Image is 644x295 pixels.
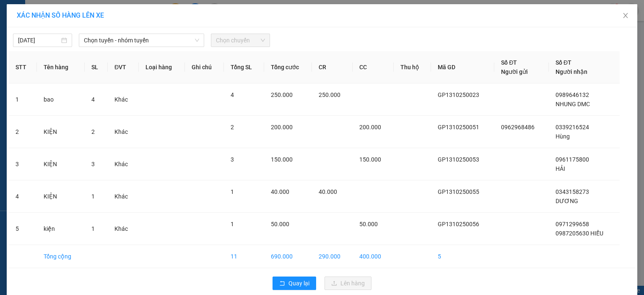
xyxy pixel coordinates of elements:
[108,180,139,213] td: Khác
[431,51,495,84] th: Mã GD
[108,148,139,180] td: Khác
[438,91,479,98] span: GP1310250023
[37,116,84,148] td: KIỆN
[271,91,293,98] span: 250.000
[9,51,37,84] th: STT
[37,84,84,116] td: bao
[224,245,264,268] td: 11
[271,221,289,227] span: 50.000
[108,213,139,245] td: Khác
[556,91,589,98] span: 0989646132
[9,84,37,116] td: 1
[195,38,200,43] span: down
[394,51,431,84] th: Thu hộ
[37,180,84,213] td: KIỆN
[271,124,293,131] span: 200.000
[24,36,69,54] span: SĐT XE 0941 255 766
[279,280,285,287] span: rollback
[438,156,479,163] span: GP1310250053
[501,68,528,75] span: Người gửi
[312,51,353,84] th: CR
[359,124,381,131] span: 200.000
[614,4,637,28] button: Close
[325,277,371,290] button: uploadLên hàng
[438,124,479,131] span: GP1310250051
[622,12,629,19] span: close
[271,188,289,195] span: 40.000
[319,188,337,195] span: 40.000
[84,34,199,47] span: Chọn tuyến - nhóm tuyến
[556,124,589,131] span: 0339216524
[231,124,234,131] span: 2
[37,51,84,84] th: Tên hàng
[91,161,95,167] span: 3
[556,188,589,195] span: 0343158273
[4,29,18,58] img: logo
[224,51,264,84] th: Tổng SL
[9,148,37,180] td: 3
[556,156,589,163] span: 0961175800
[9,180,37,213] td: 4
[359,156,381,163] span: 150.000
[91,225,95,232] span: 1
[556,59,571,66] span: Số ĐT
[353,51,393,84] th: CC
[431,245,495,268] td: 5
[37,213,84,245] td: kiện
[37,148,84,180] td: KIỆN
[438,221,479,227] span: GP1310250056
[359,221,378,227] span: 50.000
[85,51,108,84] th: SL
[556,68,587,75] span: Người nhận
[271,156,293,163] span: 150.000
[556,198,578,204] span: DƯƠNG
[288,279,309,288] span: Quay lại
[91,128,95,135] span: 2
[312,245,353,268] td: 290.000
[9,213,37,245] td: 5
[108,51,139,84] th: ĐVT
[319,91,340,98] span: 250.000
[556,133,570,140] span: Hùng
[91,96,95,103] span: 4
[231,91,234,98] span: 4
[264,245,312,268] td: 690.000
[501,124,535,131] span: 0962968486
[353,245,393,268] td: 400.000
[23,55,69,73] strong: PHIẾU BIÊN NHẬN
[438,188,479,195] span: GP1310250055
[20,7,73,34] strong: CHUYỂN PHÁT NHANH ĐÔNG LÝ
[18,36,60,45] input: 13/10/2025
[139,51,185,84] th: Loại hàng
[108,84,139,116] td: Khác
[37,245,84,268] td: Tổng cộng
[556,221,589,227] span: 0971299658
[556,230,603,237] span: 0987205630 HIẾU
[231,221,234,227] span: 1
[231,156,234,163] span: 3
[185,51,224,84] th: Ghi chú
[273,277,316,290] button: rollbackQuay lại
[17,11,104,19] span: XÁC NHẬN SỐ HÀNG LÊN XE
[108,116,139,148] td: Khác
[231,188,234,195] span: 1
[556,165,565,172] span: HẢI
[501,59,517,66] span: Số ĐT
[74,43,124,52] span: GP1310250047
[556,101,590,107] span: NHUNG DMC
[91,193,95,200] span: 1
[216,34,265,47] span: Chọn chuyến
[9,116,37,148] td: 2
[264,51,312,84] th: Tổng cước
